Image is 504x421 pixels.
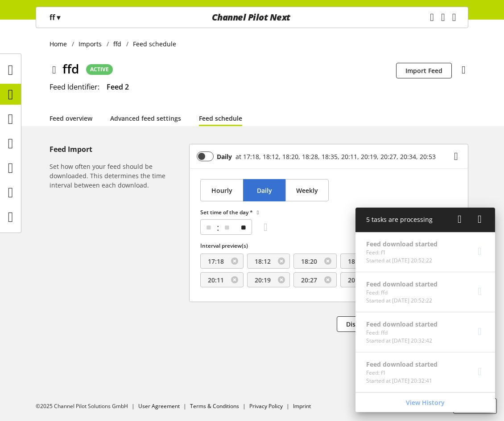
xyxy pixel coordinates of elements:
[113,39,121,49] span: ffd
[208,257,224,266] span: 17:18
[232,152,436,161] div: at 17:18, 18:12, 18:20, 18:28, 18:35, 20:11, 20:19, 20:27, 20:34, 20:53
[50,12,60,23] p: ff
[357,395,493,410] a: View History
[348,275,364,285] span: 20:34
[90,65,109,74] span: ACTIVE
[301,275,317,285] span: 20:27
[211,186,232,195] span: Hourly
[348,257,364,266] span: 18:28
[200,242,457,250] label: Interval preview(s)
[208,275,224,285] span: 20:11
[107,82,129,92] span: Feed 2
[249,402,283,410] a: Privacy Policy
[50,82,99,92] span: Feed Identifier:
[50,162,186,190] h6: Set how often your feed should be downloaded. This determines the time interval between each down...
[296,186,318,195] span: Weekly
[301,257,317,266] span: 18:20
[366,215,433,224] span: 5 tasks are processing
[200,208,253,216] span: Set time of the day *
[57,12,60,22] span: ▾
[405,66,442,75] span: Import Feed
[109,39,126,49] a: ffd
[110,114,181,123] a: Advanced feed settings
[74,39,107,49] a: Imports
[285,179,329,201] button: Weekly
[138,402,180,410] a: User Agreement
[337,316,406,332] button: Discard Changes
[190,402,239,410] a: Terms & Conditions
[217,220,219,235] span: :
[62,59,79,78] span: ffd
[36,402,138,410] li: ©2025 Channel Pilot Solutions GmbH
[293,402,311,410] a: Imprint
[257,186,272,195] span: Daily
[255,275,271,285] span: 20:19
[396,63,452,78] button: Import Feed
[243,179,286,201] button: Daily
[50,39,72,49] a: Home
[50,144,186,155] h5: Feed Import
[50,114,92,123] a: Feed overview
[199,114,242,123] a: Feed schedule
[217,152,232,161] b: Daily
[346,319,397,329] span: Discard Changes
[255,257,271,266] span: 18:12
[406,398,445,407] span: View History
[200,179,244,201] button: Hourly
[36,7,468,28] nav: main navigation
